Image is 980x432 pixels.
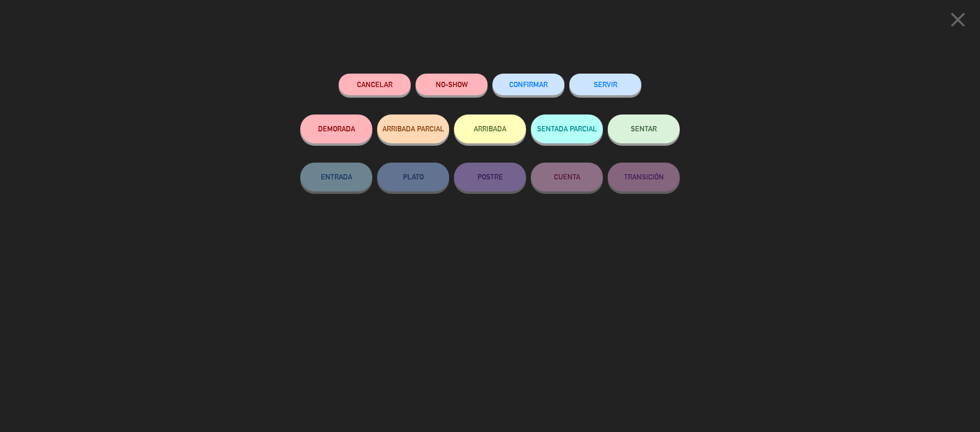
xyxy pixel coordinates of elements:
span: SENTAR [631,125,657,133]
button: ARRIBADA [454,114,526,143]
button: SERVIR [569,74,641,95]
button: PLATO [377,163,449,191]
span: ARRIBADA PARCIAL [382,125,444,133]
button: DEMORADA [300,114,372,143]
i: close [946,8,970,32]
button: TRANSICIÓN [608,163,680,191]
button: NO-SHOW [416,74,488,95]
button: Cancelar [339,74,411,95]
button: ARRIBADA PARCIAL [377,114,449,143]
button: POSTRE [454,163,526,191]
button: CUENTA [531,163,603,191]
button: close [943,7,973,36]
button: SENTAR [608,114,680,143]
button: SENTADA PARCIAL [531,114,603,143]
span: CONFIRMAR [509,80,548,89]
button: ENTRADA [300,163,372,191]
button: CONFIRMAR [492,74,564,95]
